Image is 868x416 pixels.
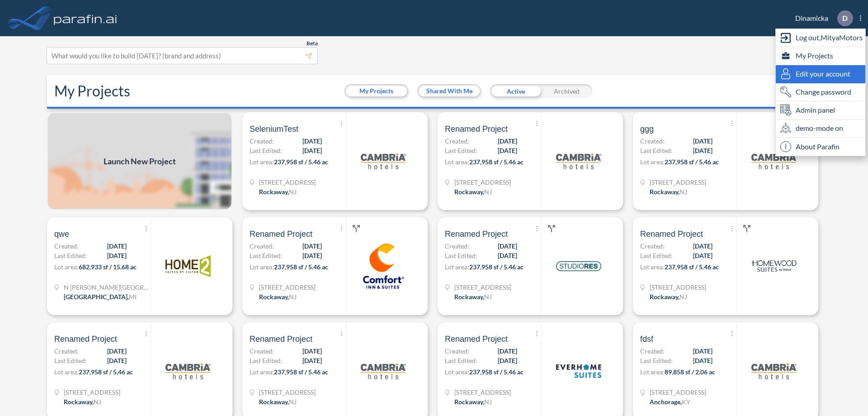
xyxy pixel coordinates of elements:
img: logo [361,349,406,394]
img: logo [751,349,797,394]
div: Rockaway, NJ [650,292,687,301]
div: Log out [776,29,865,47]
span: Renamed Project [250,229,312,239]
span: Renamed Project [54,334,117,344]
span: 321 Mt Hope Ave [259,387,316,397]
span: Anchorage , [650,398,682,406]
span: Created: [640,241,665,251]
span: SeleniumTest [250,124,298,134]
span: Lot area: [640,368,665,376]
span: 237,958 sf / 5.46 ac [274,158,328,166]
span: [DATE] [107,346,127,356]
span: Last Edited: [445,356,477,365]
span: NJ [484,293,492,301]
span: [DATE] [693,241,712,251]
span: 237,958 sf / 5.46 ac [274,263,328,271]
span: 321 Mt Hope Ave [454,387,511,397]
span: NJ [679,293,687,301]
span: [DATE] [302,146,322,155]
span: i [780,141,791,152]
span: [DATE] [693,251,712,260]
span: NJ [94,398,101,406]
span: [DATE] [302,356,322,365]
div: Rockaway, NJ [259,187,297,196]
span: Rockaway , [259,188,289,196]
img: logo [361,139,406,184]
span: 89,858 sf / 2.06 ac [665,368,715,376]
span: Admin panel [796,105,835,115]
div: Grand Rapids, MI [64,292,137,301]
span: [DATE] [498,136,517,146]
span: Lot area: [640,158,665,166]
img: logo [556,349,601,394]
span: Last Edited: [54,251,87,260]
span: Rockaway , [259,398,289,406]
span: [DATE] [498,251,517,260]
span: [DATE] [693,356,712,365]
span: Last Edited: [640,251,673,260]
span: 321 Mt Hope Ave [650,282,706,292]
span: Rockaway , [64,398,94,406]
span: [DATE] [498,241,517,251]
span: Last Edited: [250,146,282,155]
span: Log out, MityaMotors [796,32,863,43]
span: [DATE] [107,251,127,260]
div: About Parafin [776,138,865,156]
span: Last Edited: [640,356,673,365]
span: Renamed Project [445,124,508,134]
span: Last Edited: [54,356,87,365]
div: Change password [776,83,865,101]
span: 321 Mt Hope Ave [259,282,316,292]
img: logo [751,139,797,184]
img: logo [751,244,797,289]
span: Lot area: [250,158,274,166]
span: 682,933 sf / 15.68 ac [79,263,137,271]
span: [DATE] [693,346,712,356]
span: [DATE] [498,146,517,155]
span: NJ [289,398,297,406]
span: MI [129,293,137,301]
img: logo [165,349,211,394]
span: [DATE] [498,356,517,365]
div: Edit user [776,65,865,83]
div: Active [490,84,541,98]
span: [GEOGRAPHIC_DATA] , [64,293,129,301]
span: Lot area: [445,263,469,271]
span: Launch New Project [104,155,176,167]
span: 237,958 sf / 5.46 ac [665,158,719,166]
img: logo [361,244,406,289]
span: 1899 Evergreen Rd [650,387,706,397]
span: demo-mode on [796,123,843,134]
a: Launch New Project [47,112,232,210]
h2: My Projects [54,82,130,100]
span: Lot area: [250,263,274,271]
span: NJ [484,398,492,406]
span: Last Edited: [250,356,282,365]
div: demo-mode on [776,120,865,138]
span: 237,958 sf / 5.46 ac [79,368,133,376]
span: Renamed Project [640,229,703,239]
span: [DATE] [302,136,322,146]
span: Renamed Project [445,334,508,344]
div: Archived [541,84,592,98]
button: My Projects [346,86,407,96]
span: Created: [54,346,79,356]
span: Rockaway , [650,188,679,196]
span: Edit your account [796,68,850,79]
span: Lot area: [640,263,665,271]
span: Rockaway , [259,293,289,301]
div: Rockaway, NJ [259,292,297,301]
span: Lot area: [250,368,274,376]
span: Created: [54,241,79,251]
span: Created: [445,346,469,356]
div: Anchorage, KY [650,397,690,406]
span: 237,958 sf / 5.46 ac [665,263,719,271]
img: add [47,112,232,210]
span: [DATE] [302,251,322,260]
div: Rockaway, NJ [454,187,492,196]
img: logo [556,244,601,289]
div: My Projects [776,47,865,65]
span: [DATE] [498,346,517,356]
span: Created: [640,136,665,146]
span: Rockaway , [454,293,484,301]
